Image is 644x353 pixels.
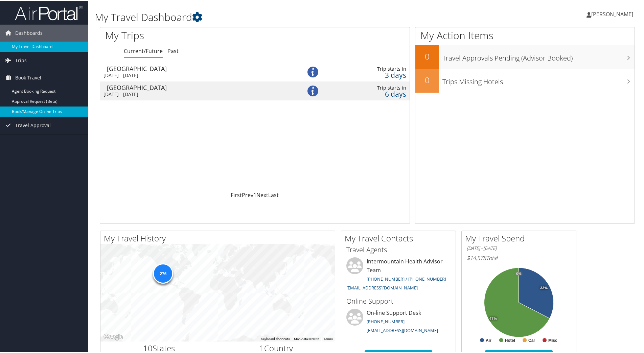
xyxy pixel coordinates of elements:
span: Map data ©2025 [294,336,319,340]
a: [PHONE_NUMBER] [367,318,405,324]
text: Car [528,337,535,342]
tspan: 67% [489,316,497,320]
a: [PERSON_NAME] [586,3,640,24]
div: 3 days [338,71,406,77]
a: [EMAIL_ADDRESS][DOMAIN_NAME] [367,327,438,333]
a: [EMAIL_ADDRESS][DOMAIN_NAME] [346,284,418,290]
div: Trip starts in [338,84,406,90]
a: Next [256,191,268,198]
h3: Travel Approvals Pending (Advisor Booked) [442,49,635,62]
div: [GEOGRAPHIC_DATA] [107,65,287,71]
a: First [231,191,242,198]
h2: My Travel Contacts [345,232,456,243]
h6: Total [467,254,571,261]
a: 0Trips Missing Hotels [415,68,635,92]
span: 1 [259,342,264,353]
h1: My Trips [105,28,276,42]
h1: My Travel Dashboard [95,9,458,24]
a: 1 [253,191,256,198]
a: Past [167,47,179,54]
a: Current/Future [124,47,163,54]
div: [DATE] - [DATE] [103,72,284,78]
a: [PHONE_NUMBER] / [PHONE_NUMBER] [367,275,446,281]
tspan: 33% [540,285,548,289]
h2: My Travel Spend [465,232,576,243]
li: On-line Support Desk [343,308,454,336]
span: Trips [15,51,27,68]
tspan: 0% [516,271,522,275]
div: 6 days [338,90,406,96]
a: Prev [242,191,253,198]
a: 0Travel Approvals Pending (Advisor Booked) [415,45,635,68]
h6: [DATE] - [DATE] [467,244,571,251]
div: Trip starts in [338,65,406,71]
span: Book Travel [15,69,41,86]
text: Air [486,337,491,342]
h2: 0 [415,74,439,85]
span: [PERSON_NAME] [591,10,633,17]
a: Last [268,191,279,198]
img: alert-flat-solid-info.png [307,66,318,77]
text: Hotel [505,337,515,342]
h1: My Action Items [415,28,635,42]
h2: My Travel History [104,232,335,243]
div: 276 [153,263,173,283]
img: airportal-logo.png [15,4,83,20]
h3: Trips Missing Hotels [442,73,635,86]
span: Travel Approval [15,116,51,133]
img: alert-flat-solid-info.png [307,85,318,96]
li: Intermountain Health Advisor Team [343,257,454,293]
h3: Travel Agents [346,244,451,254]
div: [DATE] - [DATE] [103,91,284,97]
div: [GEOGRAPHIC_DATA] [107,84,287,90]
h3: Online Support [346,296,451,305]
a: Terms (opens in new tab) [323,336,333,340]
text: Misc [548,337,557,342]
a: Open this area in Google Maps (opens a new window) [102,332,124,341]
span: $14,578 [467,254,486,261]
h2: 0 [415,50,439,62]
button: Keyboard shortcuts [261,336,290,341]
img: Google [102,332,124,341]
span: Dashboards [15,24,43,41]
span: 10 [143,342,153,353]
